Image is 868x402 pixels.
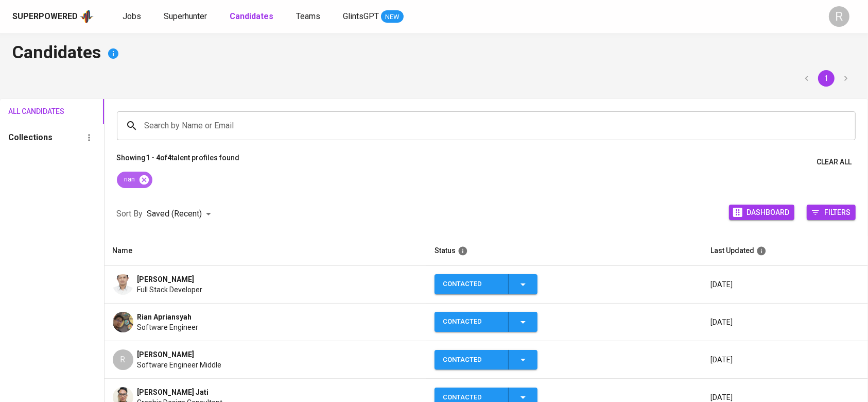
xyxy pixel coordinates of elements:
p: Showing of talent profiles found [117,153,240,172]
div: rian [117,172,152,188]
span: Jobs [123,11,141,21]
img: 5cca9562fd03d47b01118acae1fba08a.jpg [113,312,133,332]
div: Contacted [443,350,500,370]
span: Full Stack Developer [137,284,203,295]
button: Contacted [435,312,537,332]
span: All Candidates [8,105,50,118]
a: Jobs [123,10,143,23]
button: Filters [807,205,856,220]
div: R [113,349,133,370]
p: [DATE] [710,317,860,327]
div: Saved (Recent) [147,205,215,224]
span: rian [117,175,142,185]
p: Sort By [117,208,143,220]
span: Software Engineer [137,322,199,332]
button: page 1 [818,70,835,87]
th: Name [105,236,427,266]
a: Candidates [230,10,275,23]
th: Status [426,236,702,266]
a: Teams [296,10,322,23]
a: Superpoweredapp logo [12,9,94,24]
nav: pagination navigation [797,70,856,87]
h4: Candidates [12,41,856,66]
span: Superhunter [164,11,207,21]
b: 4 [168,154,172,162]
img: app logo [80,9,94,24]
div: Contacted [443,274,500,294]
button: Contacted [435,350,537,370]
span: [PERSON_NAME] Jati [137,387,209,397]
span: [PERSON_NAME] [137,274,195,284]
span: Filters [824,205,850,219]
span: Software Engineer Middle [137,360,222,370]
p: [DATE] [710,279,860,290]
a: GlintsGPT NEW [343,10,404,23]
div: Contacted [443,312,500,332]
div: R [829,6,849,27]
h6: Collections [8,130,53,145]
span: Teams [296,11,320,21]
button: Contacted [435,274,537,294]
button: Dashboard [729,205,794,220]
span: GlintsGPT [343,11,379,21]
a: Superhunter [164,10,209,23]
span: Clear All [817,156,852,169]
th: Last Updated [702,236,868,266]
b: 1 - 4 [146,154,161,162]
span: [PERSON_NAME] [137,349,195,360]
span: Dashboard [747,205,789,219]
p: Saved (Recent) [147,208,202,220]
b: Candidates [230,11,273,21]
div: Superpowered [12,11,78,23]
button: Clear All [812,153,856,172]
span: Rian Apriansyah [137,312,192,322]
p: [DATE] [710,355,860,365]
img: 3e6af42998ba766e865c55260a7981b1.png [113,274,133,295]
span: NEW [381,12,404,22]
